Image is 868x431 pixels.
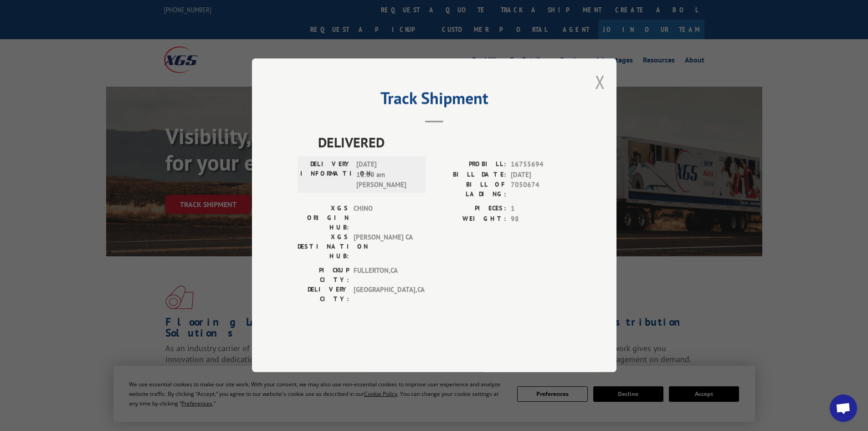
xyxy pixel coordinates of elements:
label: DELIVERY INFORMATION: [300,160,352,191]
label: XGS DESTINATION HUB: [298,233,349,261]
label: PIECES: [434,204,506,214]
label: PICKUP CITY: [298,266,349,285]
span: CHINO [354,204,415,233]
span: [DATE] [511,170,571,180]
label: PROBILL: [434,160,506,170]
button: Close modal [595,70,605,94]
label: DELIVERY CITY: [298,285,349,304]
span: [GEOGRAPHIC_DATA] , CA [354,285,415,304]
span: 16755694 [511,160,571,170]
label: BILL OF LADING: [434,180,506,199]
label: XGS ORIGIN HUB: [298,204,349,233]
span: DELIVERED [318,132,571,153]
h2: Track Shipment [298,92,571,109]
label: BILL DATE: [434,170,506,180]
span: 98 [511,214,571,224]
span: [DATE] 11:30 am [PERSON_NAME] [356,160,418,191]
span: 7050674 [511,180,571,199]
label: WEIGHT: [434,214,506,224]
span: 1 [511,204,571,214]
div: Open chat [830,395,857,422]
span: FULLERTON , CA [354,266,415,285]
span: [PERSON_NAME] CA [354,233,415,261]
